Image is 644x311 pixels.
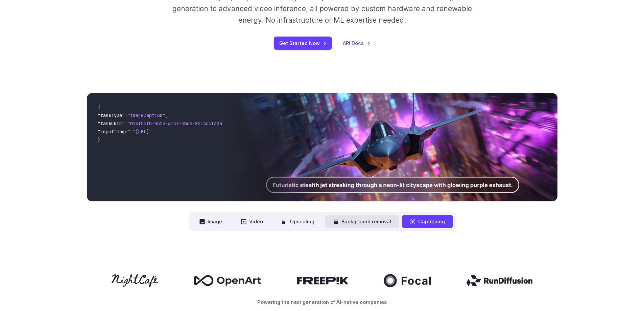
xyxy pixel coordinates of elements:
[98,120,125,127] span: "taskUUID"
[98,129,130,135] span: "inputImage"
[125,120,127,127] span: :
[274,215,323,228] button: Upscaling
[228,93,557,201] img: Futuristic stealth jet streaking through a neon-lit cityscape with glowing purple exhaust
[325,215,399,228] button: Background removal
[130,129,133,135] span: :
[133,129,152,135] span: "[URL]"
[233,215,271,228] button: Video
[191,215,230,228] button: Image
[87,298,557,306] p: Powering the next generation of AI-native companies
[343,39,371,47] a: API Docs
[274,37,332,50] a: Get Started Now
[127,120,230,127] span: "076f5cfb-a523-4fcf-bbda-8d13ccf32a75"
[127,112,165,118] span: "imageCaption"
[402,215,453,228] button: Captioning
[98,104,100,110] span: {
[125,112,127,118] span: :
[165,112,168,118] span: ,
[98,137,100,143] span: }
[98,112,125,118] span: "taskType"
